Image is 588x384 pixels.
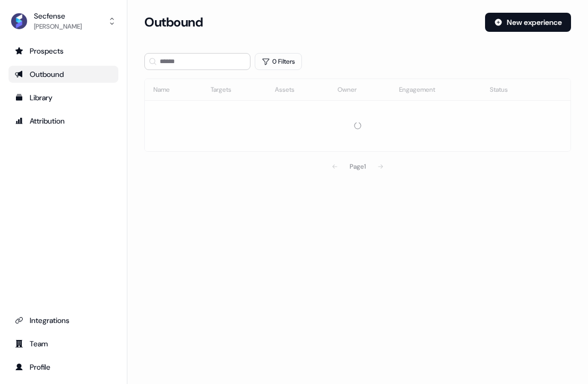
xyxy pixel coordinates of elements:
a: Go to integrations [8,312,118,329]
div: Library [15,92,112,103]
a: Go to outbound experience [8,66,118,83]
div: Integrations [15,315,112,326]
button: 0 Filters [255,53,302,70]
a: Go to templates [8,89,118,106]
a: Go to profile [8,359,118,376]
div: Attribution [15,116,112,126]
a: Go to team [8,335,118,352]
h3: Outbound [144,14,203,30]
div: Outbound [15,69,112,80]
div: Secfense [34,11,82,21]
a: Go to prospects [8,42,118,59]
div: Profile [15,362,112,372]
div: [PERSON_NAME] [34,21,82,32]
div: Prospects [15,46,112,56]
a: Go to attribution [8,112,118,129]
button: New experience [485,13,571,32]
div: Team [15,338,112,349]
button: Secfense[PERSON_NAME] [8,8,118,34]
